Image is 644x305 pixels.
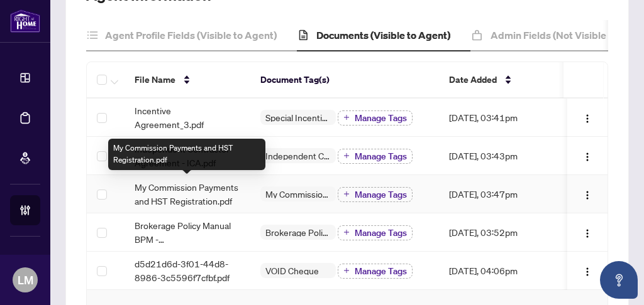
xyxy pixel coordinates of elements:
h4: Documents (Visible to Agent) [316,28,450,43]
button: Manage Tags [338,264,413,279]
span: plus [343,229,350,235]
button: Logo [577,107,597,127]
button: Logo [577,260,597,281]
span: plus [343,191,350,197]
span: Manage Tags [355,152,407,161]
span: Brokerage Policy Manual BPM - [DATE]_updated1.pdf [135,218,240,246]
span: My Commission Payments and HST Registration [260,190,336,198]
th: File Name [125,62,250,99]
span: Manage Tags [355,190,407,199]
button: Manage Tags [338,110,413,126]
span: LM [18,271,33,289]
td: [DATE], 04:06pm [439,252,558,290]
div: My Commission Payments and HST Registration.pdf [108,139,265,170]
span: plus [343,114,350,120]
th: Date Added [439,62,558,99]
span: Date Added [449,73,497,87]
span: plus [343,152,350,159]
td: [DATE], 03:41pm [439,99,558,137]
button: Manage Tags [338,187,413,202]
span: Manage Tags [355,267,407,276]
button: Logo [577,146,597,166]
span: Independent Contractor Agreement [260,151,336,160]
td: [DATE], 03:43pm [439,137,558,175]
span: Manage Tags [355,114,407,122]
img: Logo [582,267,592,277]
span: Incentive Agreement_3.pdf [135,104,240,131]
img: logo [10,9,40,33]
span: VOID Cheque [260,266,324,275]
span: Special Incentive Agreement [260,113,336,122]
img: Logo [582,190,592,200]
button: Logo [577,184,597,204]
span: Brokerage Policy Manual [260,228,336,237]
span: plus [343,267,350,274]
td: [DATE], 03:47pm [439,175,558,213]
button: Open asap [600,261,638,299]
button: Manage Tags [338,149,413,164]
span: Manage Tags [355,228,407,237]
h4: Agent Profile Fields (Visible to Agent) [105,28,277,43]
img: Logo [582,114,592,124]
button: Logo [577,222,597,242]
img: Logo [582,152,592,162]
span: File Name [135,73,175,87]
th: Document Tag(s) [250,62,439,99]
span: My Commission Payments and HST Registration.pdf [135,180,240,208]
button: Manage Tags [338,225,413,240]
td: [DATE], 03:52pm [439,213,558,252]
span: d5d21d6d-3f01-44d8-8986-3c5596f7cfbf.pdf [135,257,240,284]
img: Logo [582,228,592,238]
